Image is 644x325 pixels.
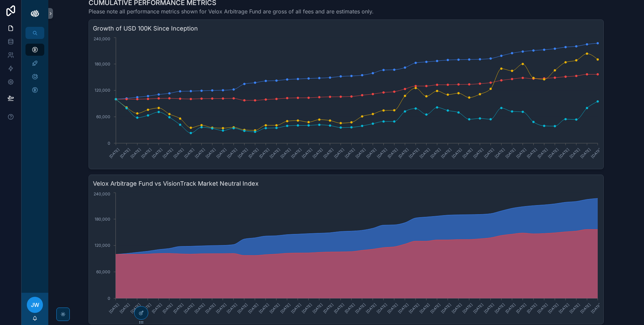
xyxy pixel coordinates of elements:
[483,302,495,314] text: [DATE]
[226,147,238,159] text: [DATE]
[258,302,270,314] text: [DATE]
[172,147,184,159] text: [DATE]
[162,147,174,159] text: [DATE]
[89,7,374,15] span: Please note all performance metrics shown for Velox Arbitrage Fund are gross of all fees and are ...
[579,302,591,314] text: [DATE]
[151,147,163,159] text: [DATE]
[537,302,549,314] text: [DATE]
[515,147,527,159] text: [DATE]
[215,302,227,314] text: [DATE]
[31,301,39,309] span: JW
[205,147,217,159] text: [DATE]
[376,147,388,159] text: [DATE]
[472,302,484,314] text: [DATE]
[280,147,292,159] text: [DATE]
[376,302,388,314] text: [DATE]
[451,147,463,159] text: [DATE]
[322,302,334,314] text: [DATE]
[344,302,356,314] text: [DATE]
[183,147,195,159] text: [DATE]
[504,302,517,314] text: [DATE]
[93,179,599,188] h3: Velox Arbitrage Fund vs VisionTrack Market Neutral Index
[108,147,120,159] text: [DATE]
[205,302,217,314] text: [DATE]
[526,302,538,314] text: [DATE]
[226,302,238,314] text: [DATE]
[172,302,184,314] text: [DATE]
[119,147,131,159] text: [DATE]
[440,302,452,314] text: [DATE]
[462,147,474,159] text: [DATE]
[558,147,570,159] text: [DATE]
[355,147,367,159] text: [DATE]
[96,114,110,119] tspan: 60,000
[365,147,377,159] text: [DATE]
[440,147,452,159] text: [DATE]
[312,302,324,314] text: [DATE]
[387,302,399,314] text: [DATE]
[547,147,559,159] text: [DATE]
[95,217,110,222] tspan: 180,000
[312,147,324,159] text: [DATE]
[95,61,110,66] tspan: 180,000
[141,147,153,159] text: [DATE]
[248,147,260,159] text: [DATE]
[301,147,313,159] text: [DATE]
[451,302,463,314] text: [DATE]
[558,302,570,314] text: [DATE]
[494,302,506,314] text: [DATE]
[290,302,302,314] text: [DATE]
[387,147,399,159] text: [DATE]
[590,302,602,314] text: [DATE]
[94,36,110,41] tspan: 240,000
[94,191,110,196] tspan: 240,000
[290,147,303,159] text: [DATE]
[108,296,110,301] tspan: 0
[526,147,538,159] text: [DATE]
[344,147,356,159] text: [DATE]
[569,302,581,314] text: [DATE]
[194,302,206,314] text: [DATE]
[483,147,495,159] text: [DATE]
[119,302,131,314] text: [DATE]
[237,147,249,159] text: [DATE]
[355,302,367,314] text: [DATE]
[108,302,120,314] text: [DATE]
[504,147,517,159] text: [DATE]
[95,88,110,93] tspan: 120,000
[183,302,195,314] text: [DATE]
[365,302,377,314] text: [DATE]
[590,147,602,159] text: [DATE]
[215,147,227,159] text: [DATE]
[247,302,259,314] text: [DATE]
[333,302,345,314] text: [DATE]
[108,141,110,146] tspan: 0
[397,147,410,159] text: [DATE]
[579,147,591,159] text: [DATE]
[333,147,345,159] text: [DATE]
[93,36,599,165] div: chart
[408,147,420,159] text: [DATE]
[236,302,249,314] text: [DATE]
[258,147,270,159] text: [DATE]
[30,8,40,19] img: App logo
[269,302,281,314] text: [DATE]
[462,302,474,314] text: [DATE]
[151,302,163,314] text: [DATE]
[301,302,313,314] text: [DATE]
[419,147,431,159] text: [DATE]
[494,147,506,159] text: [DATE]
[21,39,48,105] div: scrollable content
[162,302,174,314] text: [DATE]
[547,302,559,314] text: [DATE]
[408,302,420,314] text: [DATE]
[194,147,206,159] text: [DATE]
[569,147,581,159] text: [DATE]
[537,147,549,159] text: [DATE]
[130,147,142,159] text: [DATE]
[419,302,431,314] text: [DATE]
[430,147,442,159] text: [DATE]
[93,191,599,320] div: chart
[279,302,291,314] text: [DATE]
[96,269,110,274] tspan: 60,000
